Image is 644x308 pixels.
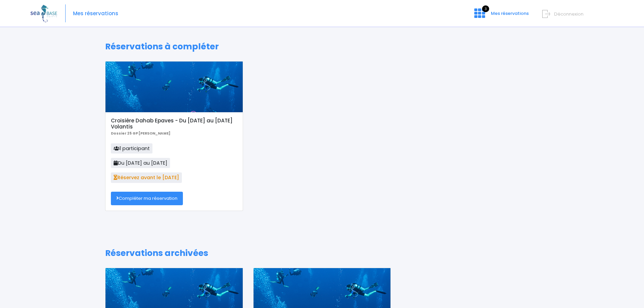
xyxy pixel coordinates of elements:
[105,248,539,258] h1: Réservations archivées
[111,118,237,130] h5: Croisière Dahab Epaves - Du [DATE] au [DATE] Volantis
[111,172,182,183] span: Réservez avant le [DATE]
[469,13,533,19] a: 3 Mes réservations
[111,192,183,205] a: Compléter ma réservation
[111,158,170,168] span: Du [DATE] au [DATE]
[482,5,489,12] span: 3
[111,131,170,136] b: Dossier 25 GP [PERSON_NAME]
[491,10,529,17] span: Mes réservations
[554,11,583,17] span: Déconnexion
[105,42,539,52] h1: Réservations à compléter
[111,143,152,153] span: 1 participant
